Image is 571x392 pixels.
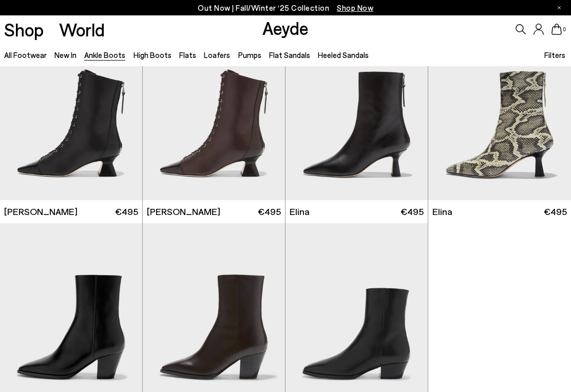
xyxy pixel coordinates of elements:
img: Elina Ankle Boots [285,21,428,200]
a: Ankle Boots [84,50,125,60]
span: Navigate to /collections/new-in [337,3,373,12]
a: 0 [551,24,562,35]
a: Pumps [238,50,261,60]
a: Aeyde [262,17,309,38]
span: €495 [258,205,281,218]
span: Elina [290,205,310,218]
a: Flats [179,50,196,60]
span: €495 [401,205,424,218]
span: Filters [544,50,565,60]
a: Shop [4,21,44,38]
a: Elina €495 [428,200,571,223]
a: Loafers [204,50,230,60]
span: €495 [544,205,567,218]
span: [PERSON_NAME] [147,205,220,218]
a: World [59,21,105,38]
img: Gwen Lace-Up Boots [143,21,285,200]
span: €495 [115,205,138,218]
img: Elina Ankle Boots [428,21,571,200]
span: [PERSON_NAME] [4,205,78,218]
span: 0 [562,27,567,32]
a: All Footwear [4,50,47,60]
a: Heeled Sandals [318,50,369,60]
span: Elina [432,205,452,218]
a: [PERSON_NAME] €495 [143,200,285,223]
a: Elina €495 [285,200,428,223]
a: New In [54,50,77,60]
p: Out Now | Fall/Winter ‘25 Collection [198,2,373,14]
a: High Boots [134,50,172,60]
a: Flat Sandals [269,50,310,60]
